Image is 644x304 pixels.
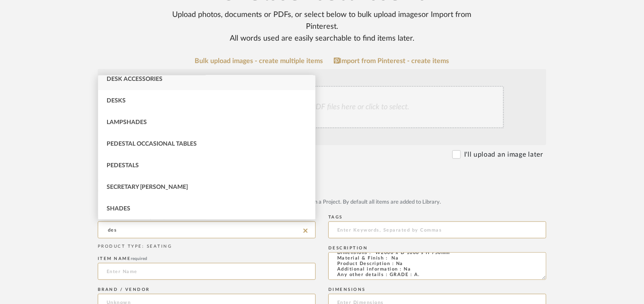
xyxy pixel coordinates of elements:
[98,198,546,207] div: Upload JPG/PNG images or PDF drawings to create an item with maximum functionality in a Project. ...
[464,149,543,160] label: I'll upload an image later
[98,243,316,250] div: PRODUCT TYPE
[98,185,546,196] mat-radio-group: Select item type
[195,58,323,65] a: Bulk upload images - create multiple items
[328,246,546,251] div: Description
[107,184,188,190] span: Secretary [PERSON_NAME]
[328,287,546,292] div: Dimensions
[98,287,316,292] div: Brand / Vendor
[157,9,487,44] div: Upload photos, documents or PDFs, or select below to bulk upload images or Import from Pinterest ...
[107,206,130,212] span: Shades
[98,256,316,261] div: Item name
[328,215,546,220] div: Tags
[98,263,316,280] input: Enter Name
[334,57,449,65] a: Import from Pinterest - create items
[98,179,546,184] div: Item Type
[142,244,172,249] span: : SEATING
[98,221,316,238] input: Type a category to search and select
[107,141,197,147] span: Pedestal Occasional Tables
[107,76,162,82] span: Desk Accessories
[107,98,126,104] span: Desks
[107,119,147,125] span: Lampshades
[131,257,148,261] span: required
[328,221,546,238] input: Enter Keywords, Separated by Commas
[107,163,139,169] span: Pedestals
